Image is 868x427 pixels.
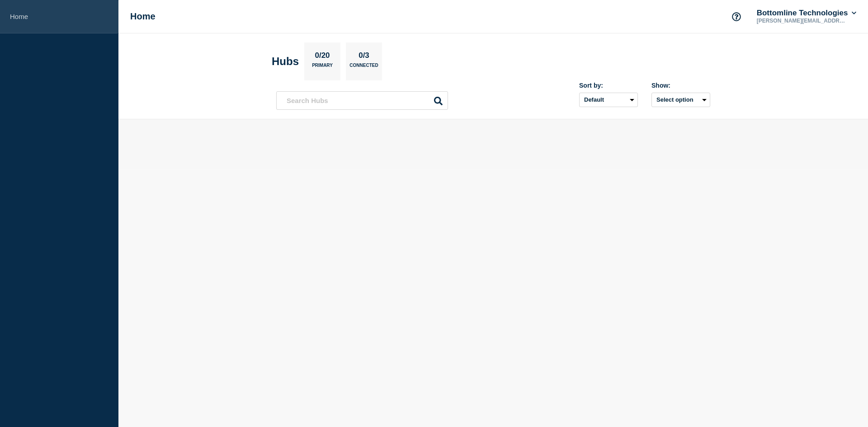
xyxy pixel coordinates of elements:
[755,9,858,18] button: Bottomline Technologies
[276,91,448,110] input: Search Hubs
[651,93,710,107] button: Select option
[311,51,333,63] p: 0/20
[755,18,849,24] p: [PERSON_NAME][EMAIL_ADDRESS][PERSON_NAME][DOMAIN_NAME]
[579,93,638,107] select: Sort by
[272,55,299,68] h2: Hubs
[579,82,638,89] div: Sort by:
[651,82,710,89] div: Show:
[130,11,156,22] h1: Home
[312,63,333,72] p: Primary
[349,63,378,72] p: Connected
[727,7,746,26] button: Support
[355,51,373,63] p: 0/3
